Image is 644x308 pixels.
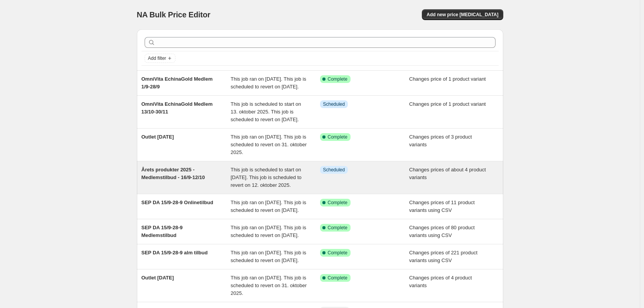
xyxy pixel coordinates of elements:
span: Complete [328,200,347,206]
span: Scheduled [323,101,345,107]
span: This job is scheduled to start on 13. oktober 2025. This job is scheduled to revert on [DATE]. [231,101,301,122]
span: Changes prices of 3 product variants [409,134,472,147]
span: Changes prices of 221 product variants using CSV [409,250,477,263]
span: Complete [328,134,347,140]
span: Outlet [DATE] [142,275,174,281]
span: This job ran on [DATE]. This job is scheduled to revert on [DATE]. [231,200,306,213]
span: SEP DA 15/9-28-9 Onlinetilbud [142,200,213,205]
span: Complete [328,76,347,82]
span: This job is scheduled to start on [DATE]. This job is scheduled to revert on 12. oktober 2025. [231,167,302,188]
span: This job ran on [DATE]. This job is scheduled to revert on [DATE]. [231,76,306,90]
span: Changes price of 1 product variant [409,76,486,82]
span: Changes prices of 80 product variants using CSV [409,225,475,238]
span: SEP DA 15/9-28-9 alm tilbud [142,250,208,256]
span: NA Bulk Price Editor [137,10,211,19]
span: Changes prices of about 4 product variants [409,167,486,180]
span: Add filter [148,55,166,61]
span: Complete [328,250,347,256]
span: Add new price [MEDICAL_DATA] [427,12,498,18]
span: Changes price of 1 product variant [409,101,486,107]
span: This job ran on [DATE]. This job is scheduled to revert on [DATE]. [231,250,306,263]
span: This job ran on [DATE]. This job is scheduled to revert on 31. oktober 2025. [231,134,307,155]
span: Complete [328,225,347,231]
button: Add filter [145,54,175,63]
span: OmniVita EchinaGold Medlem 13/10-30/11 [142,101,213,115]
span: Changes prices of 11 product variants using CSV [409,200,475,213]
span: Outlet [DATE] [142,134,174,140]
span: This job ran on [DATE]. This job is scheduled to revert on [DATE]. [231,225,306,238]
span: Complete [328,275,347,281]
span: OmniVita EchinaGold Medlem 1/9-28/9 [142,76,213,90]
span: This job ran on [DATE]. This job is scheduled to revert on 31. oktober 2025. [231,275,307,296]
span: Changes prices of 4 product variants [409,275,472,288]
button: Add new price [MEDICAL_DATA] [422,9,503,20]
span: SEP DA 15/9-28-9 Medlemstilbud [142,225,183,238]
span: Årets produkter 2025 - Medlemstilbud - 16/9-12/10 [142,167,205,180]
span: Scheduled [323,167,345,173]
